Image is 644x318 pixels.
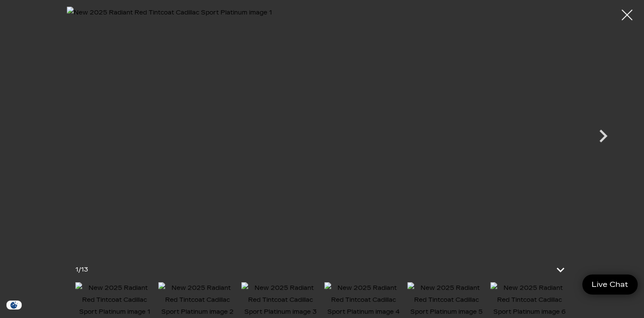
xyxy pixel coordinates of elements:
img: New 2025 Radiant Red Tintcoat Cadillac Sport Platinum image 3 [241,282,320,318]
a: Live Chat [582,275,638,295]
img: New 2025 Radiant Red Tintcoat Cadillac Sport Platinum image 6 [490,282,569,318]
span: Live Chat [587,280,633,289]
div: / [75,264,88,276]
section: Click to Open Cookie Consent Modal [4,301,24,309]
span: 1 [75,266,78,273]
img: Opt-Out Icon [4,301,24,309]
img: New 2025 Radiant Red Tintcoat Cadillac Sport Platinum image 1 [75,282,154,318]
img: New 2025 Radiant Red Tintcoat Cadillac Sport Platinum image 2 [158,282,237,318]
div: Next [590,119,616,157]
img: New 2025 Radiant Red Tintcoat Cadillac Sport Platinum image 1 [67,6,578,250]
img: New 2025 Radiant Red Tintcoat Cadillac Sport Platinum image 5 [407,282,486,318]
span: 13 [81,266,88,273]
img: New 2025 Radiant Red Tintcoat Cadillac Sport Platinum image 4 [324,282,403,318]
